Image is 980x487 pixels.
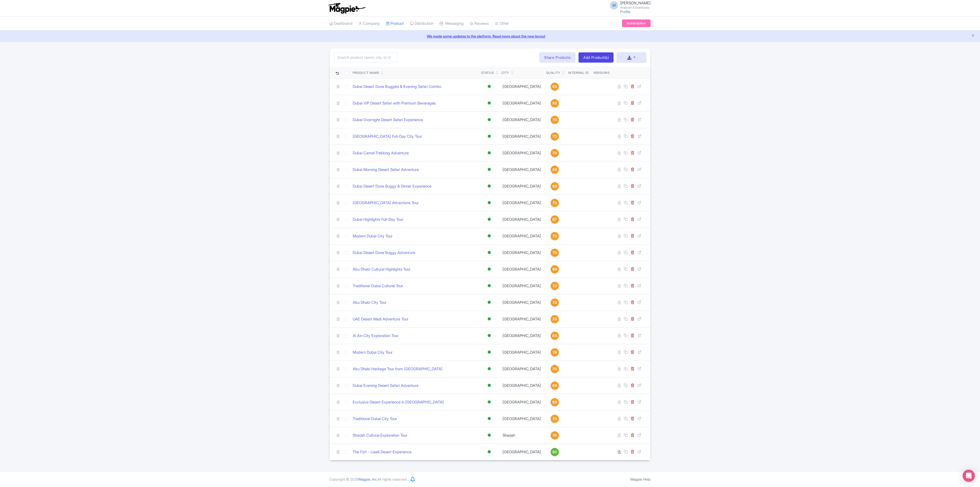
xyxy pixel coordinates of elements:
td: [GEOGRAPHIC_DATA] [499,361,544,377]
span: 66 [552,100,557,106]
span: 66 [552,167,557,172]
div: Active [487,249,492,256]
a: 68 [546,398,563,406]
span: 70 [552,233,557,239]
a: Profile [620,9,630,14]
span: [PERSON_NAME] [620,1,651,5]
a: Dubai Evening Desert Safari Adventure [353,383,418,389]
div: Active [487,99,492,107]
div: Active [487,448,492,456]
span: 92 [552,449,557,455]
div: Product Name [353,71,379,75]
a: Share Products [539,52,575,63]
td: [GEOGRAPHIC_DATA] [499,128,544,145]
div: Active [487,182,492,190]
td: [GEOGRAPHIC_DATA] [499,444,544,460]
button: Close announcement [971,33,975,39]
a: Modern Dubai City Tour [353,233,393,239]
div: Active [487,382,492,389]
span: 78 [552,433,557,438]
div: Active [487,166,492,173]
th: Versions [591,67,612,78]
a: Subscription [622,19,651,27]
a: 70 [546,132,563,141]
a: 70 [546,315,563,323]
a: Product [386,17,404,31]
td: [GEOGRAPHIC_DATA] [499,344,544,361]
span: 70 [552,150,557,156]
a: 70 [546,282,563,290]
span: 68 [552,266,557,272]
div: Active [487,265,492,273]
a: Distribution [410,17,433,31]
a: 69 [546,83,563,91]
span: 70 [552,200,557,206]
a: Company [359,17,380,31]
a: 70 [546,415,563,423]
a: Sharjah Cultural Exploration Tour [353,433,407,438]
div: Active [487,315,492,323]
a: Dashboard [329,17,352,31]
a: Dubai Desert Dune Buggy & Dinner Experience [353,183,431,189]
a: 70 [546,298,563,307]
span: 70 [552,366,557,372]
div: Active [487,365,492,373]
a: [GEOGRAPHIC_DATA] Full-Day City Tour [353,134,422,140]
a: Traditional Dubai Cultural Tour [353,283,403,289]
a: 66 [546,166,563,174]
div: Active [487,149,492,157]
div: Active [487,83,492,90]
td: [GEOGRAPHIC_DATA] [499,228,544,244]
span: 68 [552,399,557,405]
a: Abu Dhabi Heritage Tour from [GEOGRAPHIC_DATA] [353,366,442,372]
a: Dubai Desert Dune Buggies & Evening Safari Combo [353,84,441,90]
span: 70 [552,250,557,256]
td: [GEOGRAPHIC_DATA] [499,277,544,294]
a: 66 [546,332,563,340]
a: Messaging [440,17,464,31]
a: UAE Desert Wadi Adventure Tour [353,316,408,322]
span: Magpie, Inc. [359,477,377,481]
td: [GEOGRAPHIC_DATA] [499,95,544,111]
td: [GEOGRAPHIC_DATA] [499,394,544,410]
td: [GEOGRAPHIC_DATA] [499,194,544,211]
a: 67 [546,215,563,224]
span: M [610,1,618,9]
div: Open Intercom Messenger [963,470,975,482]
div: Active [487,432,492,439]
div: Status [481,71,494,75]
a: 78 [546,431,563,439]
a: 68 [546,265,563,273]
td: [GEOGRAPHIC_DATA] [499,211,544,228]
div: Active [487,282,492,289]
span: 70 [552,117,557,123]
td: [GEOGRAPHIC_DATA] [499,377,544,394]
span: 69 [552,183,557,189]
a: 69 [546,381,563,390]
span: 70 [552,300,557,305]
small: Arabian Adventures [620,6,651,9]
span: 69 [552,84,557,89]
a: Magpie Help [630,477,651,481]
a: Dubai Overnight Desert Safari Experience [353,117,423,123]
a: Modern Dubai City Tour [353,350,393,355]
th: Internal ID [565,67,591,78]
div: City [502,71,509,75]
a: Traditional Dubai City Tour [353,416,397,422]
a: Abu Dhabi Cultural Highlights Tour [353,266,410,272]
a: 70 [546,116,563,124]
a: Other [495,17,509,31]
span: 69 [552,383,557,388]
a: The Fort - Lisaili Desert Experience [353,449,411,455]
div: Active [487,398,492,406]
a: 70 [546,232,563,240]
img: logo-ab69f6fb50320c5b225c76a69d11143b.png [327,3,366,14]
td: [GEOGRAPHIC_DATA] [499,311,544,327]
a: We made some updates to the platform. Read more about the new layout [3,33,977,39]
a: [GEOGRAPHIC_DATA] Attractions Tour [353,200,419,206]
td: [GEOGRAPHIC_DATA] [499,111,544,128]
td: Sharjah [499,427,544,444]
a: Dubai Morning Desert Safari Adventure [353,167,419,173]
input: Search product name, city, or interal id [334,53,398,62]
div: Active [487,199,492,206]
